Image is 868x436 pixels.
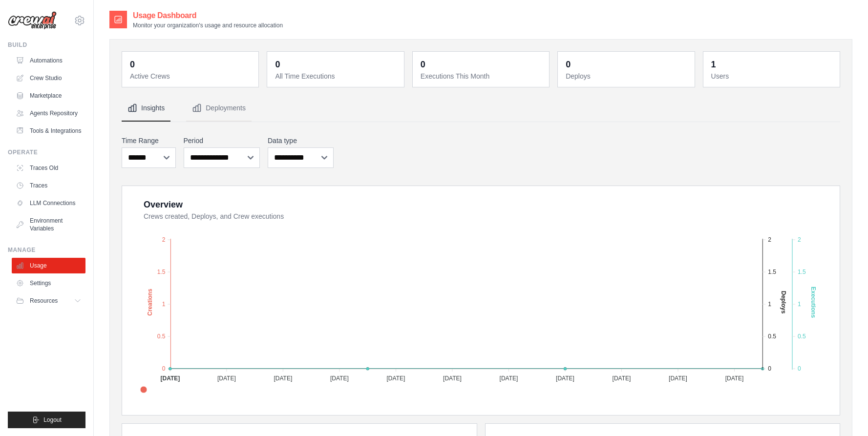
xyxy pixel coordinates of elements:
[43,416,62,424] span: Logout
[12,213,85,236] a: Environment Variables
[147,289,153,316] text: Creations
[122,95,840,122] nav: Tabs
[421,58,425,71] div: 0
[810,287,817,318] text: Executions
[8,148,85,156] div: Operate
[613,375,631,382] tspan: [DATE]
[12,275,85,291] a: Settings
[8,11,57,30] img: Logo
[12,88,85,104] a: Marketplace
[768,333,776,340] tspan: 0.5
[157,333,166,340] tspan: 0.5
[421,71,543,81] dt: Executions This Month
[12,105,85,121] a: Agents Repository
[12,160,85,176] a: Traces Old
[12,53,85,68] a: Automations
[162,365,166,372] tspan: 0
[669,375,687,382] tspan: [DATE]
[12,195,85,211] a: LLM Connections
[798,269,806,275] tspan: 1.5
[330,375,349,382] tspan: [DATE]
[144,211,828,221] dt: Crews created, Deploys, and Crew executions
[711,71,834,81] dt: Users
[12,70,85,86] a: Crew Studio
[274,375,292,382] tspan: [DATE]
[162,301,166,308] tspan: 1
[144,198,183,211] div: Overview
[162,236,166,243] tspan: 2
[500,375,518,382] tspan: [DATE]
[133,10,283,21] h2: Usage Dashboard
[768,301,771,308] tspan: 1
[443,375,462,382] tspan: [DATE]
[566,58,571,71] div: 0
[268,136,334,145] label: Data type
[798,236,801,243] tspan: 2
[12,123,85,139] a: Tools & Integrations
[186,95,252,122] button: Deployments
[133,21,283,29] p: Monitor your organization's usage and resource allocation
[217,375,236,382] tspan: [DATE]
[12,293,85,309] button: Resources
[556,375,574,382] tspan: [DATE]
[275,71,398,81] dt: All Time Executions
[8,246,85,254] div: Manage
[566,71,688,81] dt: Deploys
[8,41,85,49] div: Build
[157,269,166,275] tspan: 1.5
[725,375,744,382] tspan: [DATE]
[711,58,716,71] div: 1
[387,375,405,382] tspan: [DATE]
[160,375,180,382] tspan: [DATE]
[12,258,85,273] a: Usage
[130,71,253,81] dt: Active Crews
[130,58,135,71] div: 0
[768,365,771,372] tspan: 0
[184,136,260,145] label: Period
[798,301,801,308] tspan: 1
[768,269,776,275] tspan: 1.5
[122,136,176,145] label: Time Range
[12,178,85,193] a: Traces
[780,291,787,314] text: Deploys
[768,236,771,243] tspan: 2
[122,95,170,122] button: Insights
[275,58,280,71] div: 0
[8,412,85,428] button: Logout
[30,297,58,305] span: Resources
[798,365,801,372] tspan: 0
[798,333,806,340] tspan: 0.5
